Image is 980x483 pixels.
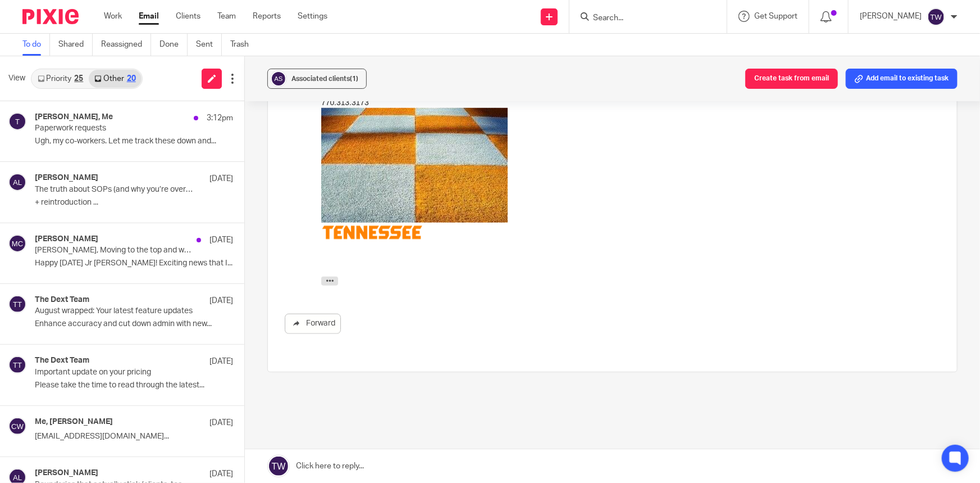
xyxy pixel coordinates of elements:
a: Settings [298,11,327,22]
p: [DATE] [209,417,233,428]
h4: The Dext Team [35,356,89,365]
a: To do [22,34,50,56]
div: 25 [74,75,83,83]
p: [DATE] [209,356,233,367]
p: [PERSON_NAME], Moving to the top and wanted to say thank you! [35,246,194,255]
p: [EMAIL_ADDRESS][DOMAIN_NAME]... [35,432,233,441]
img: svg%3E [8,112,26,130]
img: svg%3E [8,295,26,313]
p: The truth about SOPs (and why you’re overcomplicating them) [35,185,194,195]
a: Email [139,11,159,22]
a: Shared [58,34,93,56]
img: svg%3E [8,417,26,435]
a: Other20 [89,70,141,88]
a: Forward [285,314,341,334]
img: svg%3E [8,356,26,374]
img: svg%3E [927,8,945,26]
p: [DATE] [209,468,233,480]
a: Trash [230,34,257,56]
span: Associated clients [291,75,358,82]
img: svg%3E [8,234,26,252]
p: [DATE] [209,173,233,184]
h4: [PERSON_NAME] [35,173,98,183]
h4: Me, [PERSON_NAME] [35,417,113,427]
span: (1) [350,75,358,82]
p: August wrapped: Your latest feature updates [35,306,194,316]
a: Clients [176,11,200,22]
p: Please take the time to read through the latest... [35,381,233,390]
a: Reassigned [101,34,151,56]
img: svg%3E [270,70,287,87]
a: Work [104,11,122,22]
img: Pixie [22,9,79,24]
h4: The Dext Team [35,295,89,305]
button: Create task from email [745,69,838,89]
p: Happy [DATE] Jr [PERSON_NAME]! Exciting news that I... [35,259,233,268]
a: Reports [253,11,281,22]
a: Priority25 [32,70,89,88]
p: [DATE] [209,295,233,306]
p: + reintroduction ... [35,198,233,207]
h4: [PERSON_NAME] [35,468,98,478]
a: Team [217,11,236,22]
span: View [8,73,25,84]
h4: [PERSON_NAME], Me [35,112,113,122]
button: Associated clients(1) [267,69,367,89]
a: Done [159,34,188,56]
img: svg%3E [8,173,26,191]
p: Important update on your pricing [35,368,194,377]
button: Add email to existing task [846,69,958,89]
p: 3:12pm [207,112,233,124]
p: Enhance accuracy and cut down admin with new... [35,319,233,329]
p: Paperwork requests [35,124,194,133]
p: [DATE] [209,234,233,246]
h4: [PERSON_NAME] [35,234,98,244]
p: Ugh, my co-workers. Let me track these down and... [35,137,233,146]
div: 20 [127,75,136,83]
a: Sent [196,34,222,56]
